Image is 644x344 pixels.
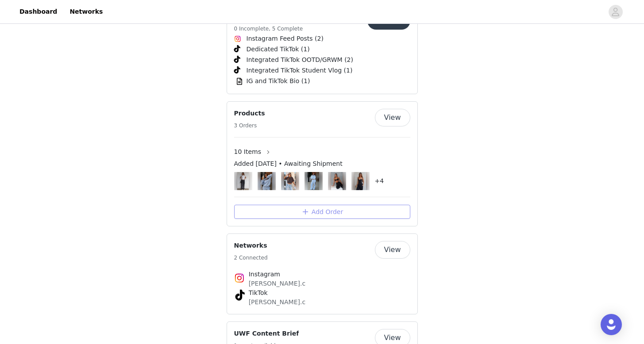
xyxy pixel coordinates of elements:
img: From The Archives Allora Wide Leg Sweatpants Blue [308,172,320,190]
img: Image Background Blur [305,170,323,192]
img: From The Archives Allora Oversized Hoodie Blue [261,172,273,190]
img: Fusion Sports Bra Black [331,172,343,190]
img: From The Archives Lexi Oversized Tee Charcoal [284,172,296,190]
div: avatar [611,5,620,19]
h4: TikTok [249,288,396,298]
button: View [375,109,410,126]
h5: 2 Connected [234,254,268,262]
img: Image Background Blur [281,170,299,192]
p: [PERSON_NAME].c [249,279,396,288]
h4: Instagram [249,270,396,279]
span: Added [DATE] • Awaiting Shipment [234,159,343,168]
div: Products [227,101,418,226]
button: View [375,241,410,259]
h4: Networks [234,241,268,250]
h4: +4 [375,176,384,186]
img: Image Background Blur [351,170,370,192]
p: [PERSON_NAME].c [249,298,396,307]
h4: UWF Content Brief [234,329,299,338]
a: Networks [64,2,108,22]
img: Image Background Blur [234,170,252,192]
button: Add Order [234,205,410,219]
img: Have A Nice Day Top Black [355,172,366,190]
h4: Products [234,109,265,118]
span: IG and TikTok Bio (1) [247,76,310,86]
span: Instagram Feed Posts (2) [247,34,324,43]
a: Dashboard [14,2,62,22]
div: Task Requirements [227,4,418,94]
span: Dedicated TikTok (1) [247,45,310,54]
h5: 0 Incomplete, 5 Complete [234,25,303,33]
span: Integrated TikTok OOTD/GRWM (2) [247,55,353,65]
span: Integrated TikTok Student Vlog (1) [247,66,353,75]
span: 10 Items [234,147,261,157]
div: Open Intercom Messenger [601,314,622,335]
img: Instagram Icon [234,273,245,283]
h5: 3 Orders [234,122,265,130]
img: Bring The Style Low Rise Wide Leg Jeans Black Acid Wash [237,172,249,190]
img: Image Background Blur [258,170,276,192]
img: Image Background Blur [328,170,346,192]
img: Instagram Icon [234,35,241,42]
div: Networks [227,233,418,314]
